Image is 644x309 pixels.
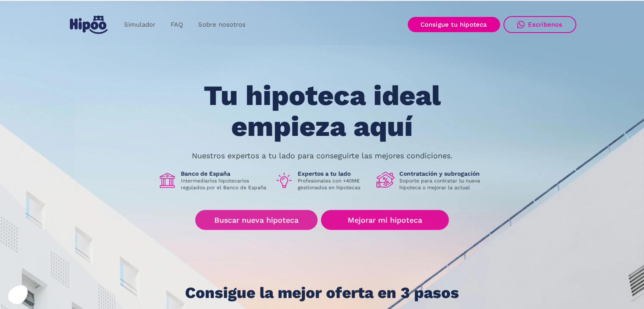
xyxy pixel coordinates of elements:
[181,177,268,191] p: Intermediarios hipotecarios regulados por el Banco de España
[408,17,500,32] a: Consigue tu hipoteca
[298,170,370,177] h1: Expertos a tu lado
[195,210,318,230] a: Buscar nueva hipoteca
[321,210,448,230] a: Mejorar mi hipoteca
[192,152,453,159] p: Nuestros expertos a tu lado para conseguirte las mejores condiciones.
[503,16,576,33] a: Escríbenos
[68,12,110,37] a: home
[399,177,486,191] p: Soporte para contratar tu nueva hipoteca o mejorar la actual
[528,21,563,28] div: Escríbenos
[163,17,191,33] a: FAQ
[161,80,482,142] h1: Tu hipoteca ideal empieza aquí
[399,170,486,177] h1: Contratación y subrogación
[116,17,163,33] a: Simulador
[181,170,268,177] h1: Banco de España
[191,17,253,33] a: Sobre nosotros
[185,284,459,301] h1: Consigue la mejor oferta en 3 pasos
[298,177,370,191] p: Profesionales con +40M€ gestionados en hipotecas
